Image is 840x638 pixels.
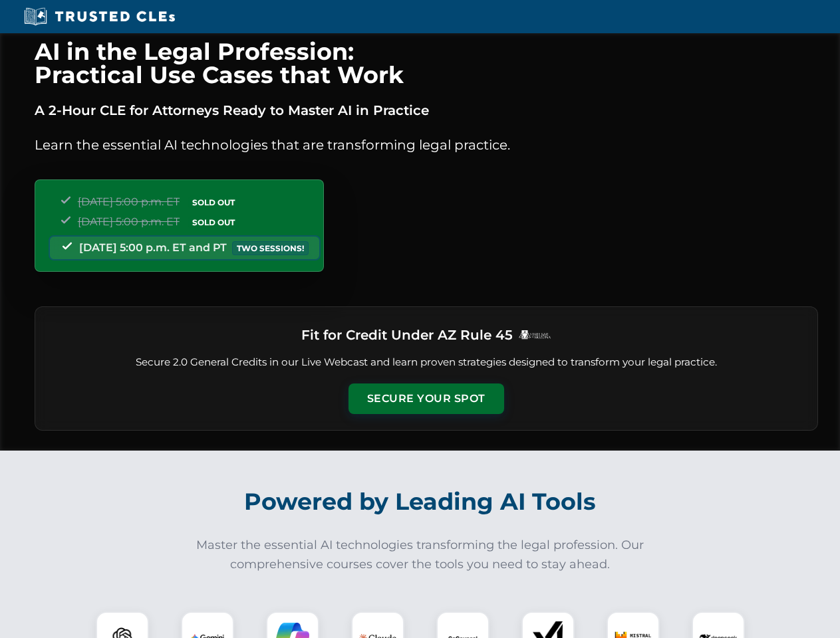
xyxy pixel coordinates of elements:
[51,355,801,370] p: Secure 2.0 General Credits in our Live Webcast and learn proven strategies designed to transform ...
[78,215,180,228] span: [DATE] 5:00 p.m. ET
[35,134,818,156] p: Learn the essential AI technologies that are transforming legal practice.
[188,536,653,574] p: Master the essential AI technologies transforming the legal profession. Our comprehensive courses...
[188,195,239,209] span: SOLD OUT
[20,7,179,27] img: Trusted CLEs
[301,323,513,347] h3: Fit for Credit Under AZ Rule 45
[35,40,818,86] h1: AI in the Legal Profession: Practical Use Cases that Work
[518,330,551,340] img: Logo
[349,383,504,414] button: Secure Your Spot
[52,478,789,525] h2: Powered by Leading AI Tools
[78,195,180,208] span: [DATE] 5:00 p.m. ET
[35,100,818,121] p: A 2-Hour CLE for Attorneys Ready to Master AI in Practice
[188,215,239,229] span: SOLD OUT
